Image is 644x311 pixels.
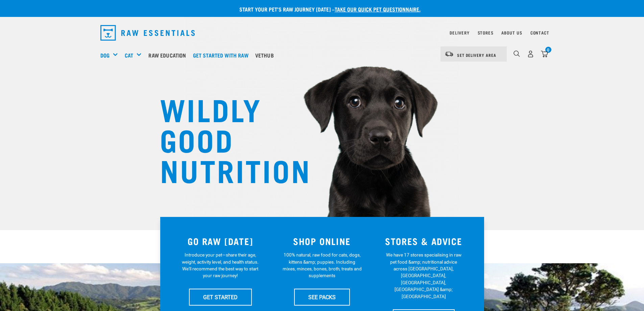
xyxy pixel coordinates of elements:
[275,236,369,246] h3: SHOP ONLINE
[160,93,295,184] h1: WILDLY GOOD NUTRITION
[174,236,267,246] h3: GO RAW [DATE]
[541,50,548,58] img: home-icon@2x.png
[527,50,534,58] img: user.png
[125,51,133,59] a: Cat
[478,31,494,34] a: Stores
[377,236,471,246] h3: STORES & ADVICE
[514,50,520,57] img: home-icon-1@2x.png
[282,251,362,279] p: 100% natural, raw food for cats, dogs, kittens &amp; puppies. Including mixes, minces, bones, bro...
[501,31,522,34] a: About Us
[335,7,421,10] a: take our quick pet questionnaire.
[100,51,110,59] a: Dog
[294,289,350,306] a: SEE PACKS
[457,54,496,56] span: Set Delivery Area
[545,47,551,53] div: 0
[450,31,469,34] a: Delivery
[95,22,549,43] nav: dropdown navigation
[530,31,549,34] a: Contact
[189,289,252,306] a: GET STARTED
[254,42,279,69] a: Vethub
[181,251,260,279] p: Introduce your pet—share their age, weight, activity level, and health status. We'll recommend th...
[445,51,454,57] img: van-moving.png
[147,42,191,69] a: Raw Education
[100,25,195,41] img: Raw Essentials Logo
[191,42,254,69] a: Get started with Raw
[384,251,463,300] p: We have 17 stores specialising in raw pet food &amp; nutritional advice across [GEOGRAPHIC_DATA],...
